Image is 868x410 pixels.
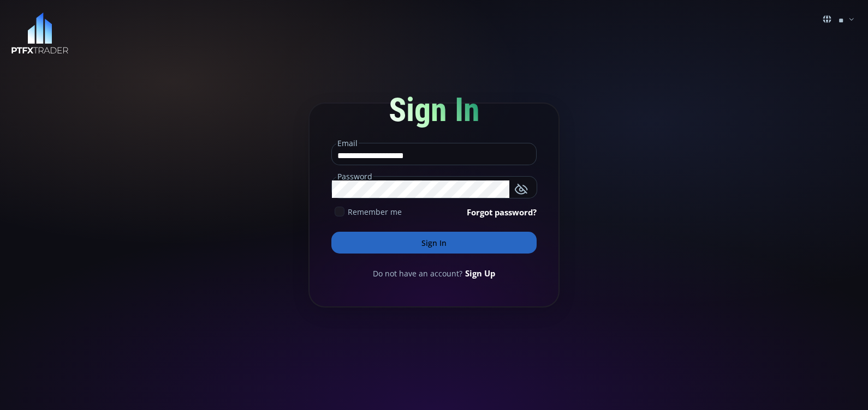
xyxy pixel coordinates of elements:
div: Do not have an account? [331,267,537,279]
a: Sign Up [465,267,495,279]
img: LOGO [11,13,69,55]
button: Sign In [331,232,537,254]
span: Sign In [389,91,480,129]
a: Forgot password? [467,206,537,218]
span: Remember me [348,206,402,218]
